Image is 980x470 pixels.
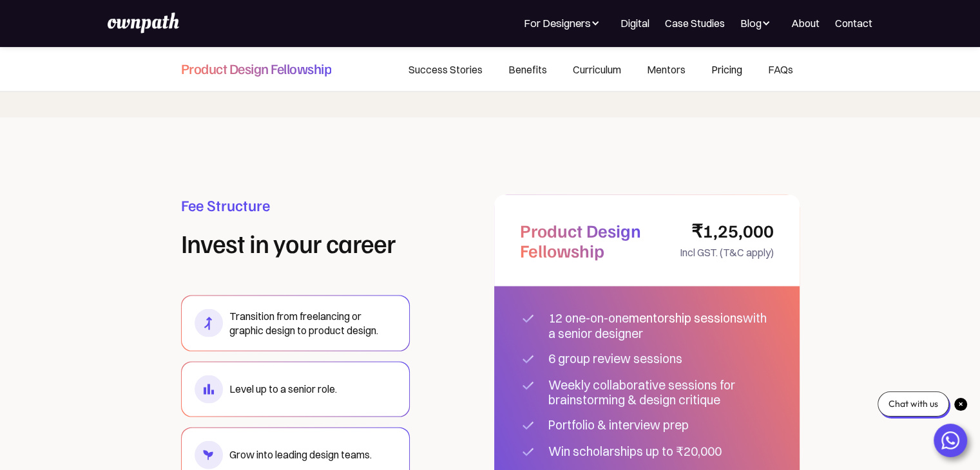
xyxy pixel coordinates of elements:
[548,444,742,459] div: Win scholarships up to ₹20,000
[560,47,634,91] a: Curriculum
[181,47,332,87] a: Product Design Fellowship
[181,59,332,77] h4: Product Design Fellowship
[229,309,396,338] div: Transition from freelancing or graphic design to product design.
[548,418,742,433] div: Portfolio & interview prep
[229,382,337,396] div: Level up to a senior role.
[524,15,605,31] div: For Designers
[698,47,755,91] a: Pricing
[835,15,872,31] a: Contact
[548,378,774,408] div: Weekly collaborative sessions for brainstorming & design critique
[652,221,774,241] h3: ₹1,25,000
[878,391,949,417] div: Chat with us
[229,447,372,462] div: Grow into leading design teams.
[520,221,642,261] h3: Product Design Fellowship
[620,15,649,31] a: Digital
[181,195,410,215] h3: Fee Structure
[181,229,410,257] h1: Invest in your career
[791,15,820,31] a: About
[634,47,698,91] a: Mentors
[755,47,800,91] a: FAQs
[524,15,591,31] div: For Designers
[740,15,762,31] div: Blog
[548,311,774,341] div: 12 one-on-one with a senior designer
[548,352,742,366] div: 6 group review sessions
[629,310,691,326] strong: mentorship
[495,47,560,91] a: Benefits
[740,15,776,31] div: Blog
[665,15,725,31] a: Case Studies
[396,47,495,91] a: Success Stories
[694,310,743,326] strong: sessions
[652,243,774,261] div: Incl GST. (T&C apply)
